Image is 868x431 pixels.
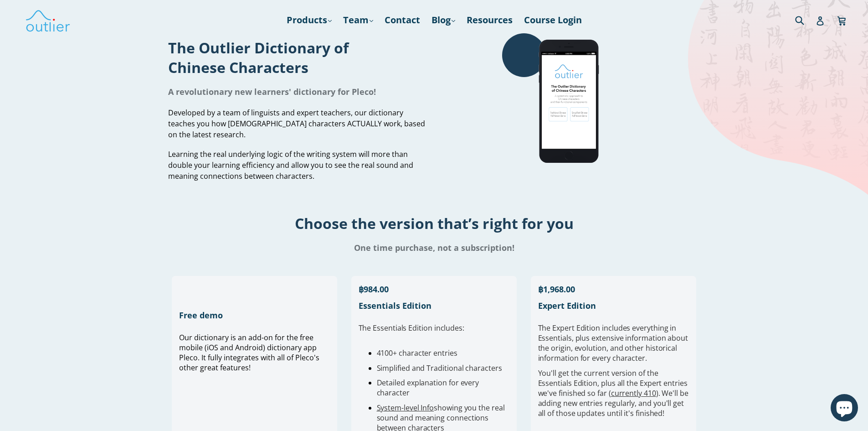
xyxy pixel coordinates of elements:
[462,12,517,28] a: Resources
[793,10,818,29] input: Search
[359,300,510,311] h1: Essentials Edition
[538,368,688,418] span: You'll get the current version of the Essentials Edition, plus all the Expert entries we've finis...
[168,38,427,77] h1: The Outlier Dictionary of Chinese Characters
[168,86,427,97] h1: A revolutionary new learners' dictionary for Pleco!
[538,323,637,333] span: The Expert Edition includes e
[377,403,434,413] a: System-level Info
[359,284,389,295] span: ฿984.00
[25,7,71,33] img: Outlier Linguistics
[168,149,413,181] span: Learning the real underlying logic of the writing system will more than double your learning effi...
[519,12,586,28] a: Course Login
[380,12,425,28] a: Contact
[538,300,689,311] h1: Expert Edition
[377,363,502,373] span: Simplified and Traditional characters
[377,348,457,358] span: 4100+ character entries
[427,12,460,28] a: Blog
[359,323,464,333] span: The Essentials Edition includes:
[538,323,688,363] span: verything in Essentials, plus extensive information about the origin, evolution, and other histor...
[538,284,575,295] span: ฿1,968.00
[828,394,861,424] inbox-online-store-chat: Shopify online store chat
[339,12,378,28] a: Team
[179,332,319,373] span: Our dictionary is an add-on for the free mobile (iOS and Android) dictionary app Pleco. It fully ...
[377,378,479,398] span: Detailed explanation for every character
[611,388,656,398] a: currently 410
[168,108,425,140] span: Developed by a team of linguists and expert teachers, our dictionary teaches you how [DEMOGRAPHIC...
[179,310,330,321] h1: Free demo
[282,12,336,28] a: Products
